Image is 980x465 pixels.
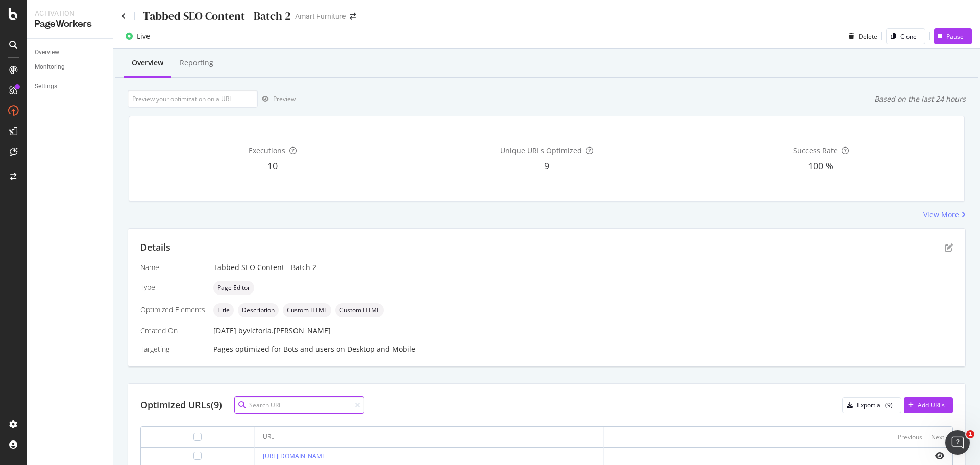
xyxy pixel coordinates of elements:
[137,31,150,41] div: Live
[857,401,893,409] div: Export all (9)
[234,396,364,414] input: Search URL
[35,47,59,58] div: Overview
[886,28,925,44] button: Clone
[213,281,254,295] div: neutral label
[143,8,291,24] div: Tabbed SEO Content - Batch 2
[217,285,250,291] span: Page Editor
[273,94,296,103] div: Preview
[35,62,106,72] a: Monitoring
[945,243,953,252] div: pen-to-square
[966,430,974,438] span: 1
[500,145,582,155] span: Unique URLs Optimized
[295,11,346,21] div: Amart Furniture
[140,282,205,292] div: Type
[931,433,944,442] div: Next
[898,431,922,443] button: Previous
[267,160,278,172] span: 10
[945,430,970,455] iframe: Intercom live chat
[258,91,296,107] button: Preview
[350,13,356,20] div: arrow-right-arrow-left
[238,326,331,336] div: by victoria.[PERSON_NAME]
[35,47,106,58] a: Overview
[904,397,953,413] button: Add URLs
[946,32,964,41] div: Pause
[140,399,222,412] div: Optimized URLs (9)
[793,145,838,155] span: Success Rate
[217,307,230,313] span: Title
[898,433,922,442] div: Previous
[923,210,959,220] div: View More
[35,62,65,72] div: Monitoring
[283,344,334,354] div: Bots and users
[935,452,944,460] i: eye
[263,432,274,442] div: URL
[339,307,380,313] span: Custom HTML
[842,397,901,413] button: Export all (9)
[140,262,205,273] div: Name
[238,303,279,317] div: neutral label
[140,344,205,354] div: Targeting
[35,81,106,92] a: Settings
[140,326,205,336] div: Created On
[931,431,944,443] button: Next
[287,307,327,313] span: Custom HTML
[213,262,953,273] div: Tabbed SEO Content - Batch 2
[859,32,877,41] div: Delete
[934,28,972,44] button: Pause
[283,303,331,317] div: neutral label
[335,303,384,317] div: neutral label
[140,305,205,315] div: Optimized Elements
[213,344,953,354] div: Pages optimized for on
[128,90,258,108] input: Preview your optimization on a URL
[180,58,213,68] div: Reporting
[242,307,275,313] span: Description
[923,210,966,220] a: View More
[121,13,126,20] a: Click to go back
[347,344,415,354] div: Desktop and Mobile
[874,94,966,104] div: Based on the last 24 hours
[808,160,834,172] span: 100 %
[35,8,105,18] div: Activation
[249,145,285,155] span: Executions
[845,28,877,44] button: Delete
[900,32,917,41] div: Clone
[132,58,163,68] div: Overview
[213,326,953,336] div: [DATE]
[140,241,170,254] div: Details
[918,401,945,409] div: Add URLs
[213,303,234,317] div: neutral label
[263,452,328,460] a: [URL][DOMAIN_NAME]
[544,160,549,172] span: 9
[35,18,105,30] div: PageWorkers
[35,81,57,92] div: Settings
